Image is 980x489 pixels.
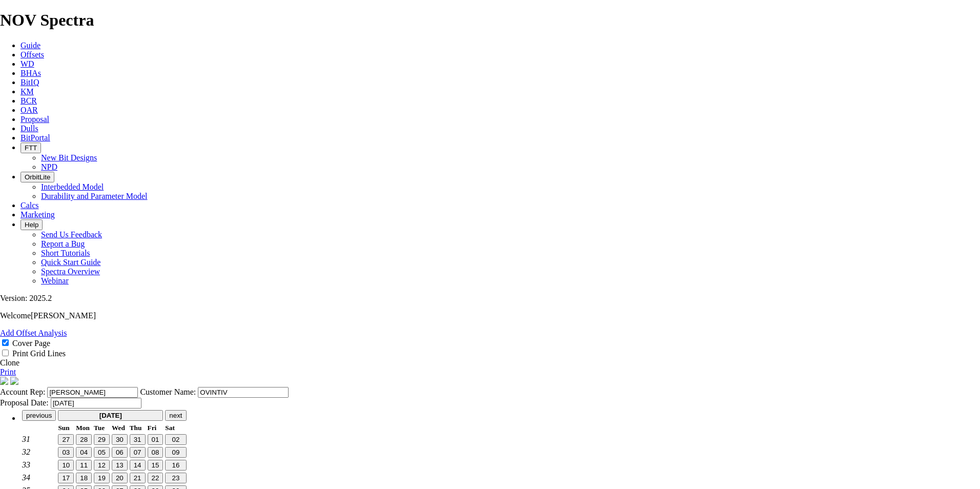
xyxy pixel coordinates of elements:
[21,87,34,96] a: KM
[41,162,57,171] a: NPD
[21,78,39,87] span: BitIQ
[62,449,70,456] span: 03
[21,106,38,114] a: OAR
[116,449,124,456] span: 06
[134,449,141,456] span: 07
[140,388,196,396] label: Customer Name:
[172,436,180,443] span: 02
[62,461,70,469] span: 10
[76,473,92,483] button: 18
[41,239,85,248] a: Report a Bug
[116,461,124,469] span: 13
[172,474,180,482] span: 23
[165,447,186,458] button: 09
[130,424,142,432] small: Thursday
[99,412,122,419] strong: [DATE]
[41,276,69,285] a: Webinar
[152,436,159,443] span: 01
[148,434,164,445] button: 01
[25,144,37,152] span: FTT
[22,473,30,482] em: 34
[21,50,44,59] a: Offsets
[76,447,92,458] button: 04
[98,449,106,456] span: 05
[22,447,30,456] em: 32
[21,41,40,50] a: Guide
[26,412,52,419] span: previous
[112,460,128,471] button: 13
[134,461,141,469] span: 14
[112,424,125,432] small: Wednesday
[22,435,30,443] em: 31
[112,434,128,445] button: 30
[130,447,146,458] button: 07
[76,434,92,445] button: 28
[25,173,50,181] span: OrbitLite
[21,133,50,142] a: BitPortal
[41,182,104,191] a: Interbedded Model
[134,436,141,443] span: 31
[130,434,146,445] button: 31
[172,449,180,456] span: 09
[21,96,37,105] a: BCR
[22,460,30,469] em: 33
[21,210,55,219] a: Marketing
[94,473,110,483] button: 19
[12,349,66,358] label: Print Grid Lines
[41,153,97,162] a: New Bit Designs
[21,69,41,77] a: BHAs
[21,201,39,210] a: Calcs
[165,460,186,471] button: 16
[80,474,88,482] span: 18
[21,172,54,182] button: OrbitLite
[112,473,128,483] button: 20
[152,474,159,482] span: 22
[58,473,74,483] button: 17
[94,447,110,458] button: 05
[58,460,74,471] button: 10
[62,474,70,482] span: 17
[41,267,100,276] a: Spectra Overview
[10,377,18,385] img: cover-graphic.e5199e77.png
[41,258,100,267] a: Quick Start Guide
[172,461,180,469] span: 16
[41,230,102,239] a: Send Us Feedback
[148,473,164,483] button: 22
[165,473,186,483] button: 23
[21,115,49,124] a: Proposal
[94,434,110,445] button: 29
[152,461,159,469] span: 15
[94,424,105,432] small: Tuesday
[148,424,157,432] small: Friday
[165,410,186,421] button: next
[41,192,148,200] a: Durability and Parameter Model
[169,412,182,419] span: next
[112,447,128,458] button: 06
[80,449,88,456] span: 04
[94,460,110,471] button: 12
[148,460,164,471] button: 15
[21,219,43,230] button: Help
[22,410,56,421] button: previous
[148,447,164,458] button: 08
[116,474,124,482] span: 20
[152,449,159,456] span: 08
[21,59,34,68] span: WD
[12,339,50,348] label: Cover Page
[80,436,88,443] span: 28
[21,124,38,133] a: Dulls
[130,460,146,471] button: 14
[58,424,69,432] small: Sunday
[31,311,96,320] span: [PERSON_NAME]
[58,434,74,445] button: 27
[76,460,92,471] button: 11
